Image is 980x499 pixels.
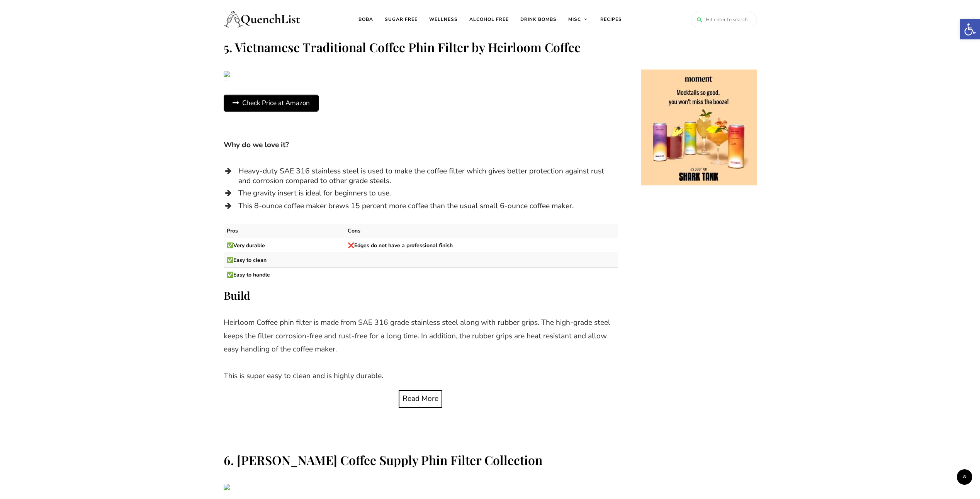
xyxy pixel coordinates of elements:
[224,316,618,356] p: Heirloom Coffee phin filter is made from SAE 316 grade stainless steel along with rubber grips. T...
[224,95,319,112] a: Check Price at Amazon
[224,95,319,111] span: Check Price at Amazon
[233,256,267,264] strong: Easy to clean
[233,271,270,278] strong: Easy to handle
[227,227,238,234] strong: Pros
[641,70,757,185] img: cshow.php
[403,394,438,404] span: Read More
[399,390,442,408] a: Read More
[345,238,617,253] td: ❌
[224,187,618,200] li: The gravity insert is ideal for beginners to use.
[224,4,301,35] img: Quench List
[233,242,265,249] strong: Very durable
[224,238,345,253] td: ✅
[224,369,618,383] p: This is super easy to clean and is highly durable.
[224,268,345,282] td: ✅
[224,253,345,268] td: ✅
[224,288,618,303] h3: Build
[348,227,360,234] strong: Cons
[224,200,618,212] li: This 8-ounce coffee maker brews 15 percent more coffee than the usual small 6-ounce coffee maker.
[224,165,618,187] li: Heavy-duty SAE 316 stainless steel is used to make the coffee filter which gives better protectio...
[224,451,618,468] h2: 6. [PERSON_NAME] Coffee Supply Phin Filter Collection
[224,39,618,55] h2: 5. Vietnamese Traditional Coffee Phin Filter by Heirloom Coffee
[224,140,289,150] strong: Why do we love it?
[354,242,453,249] strong: Edges do not have a professional finish
[224,484,230,490] img: q
[224,71,230,77] img: q
[691,12,757,27] input: Hit enter to search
